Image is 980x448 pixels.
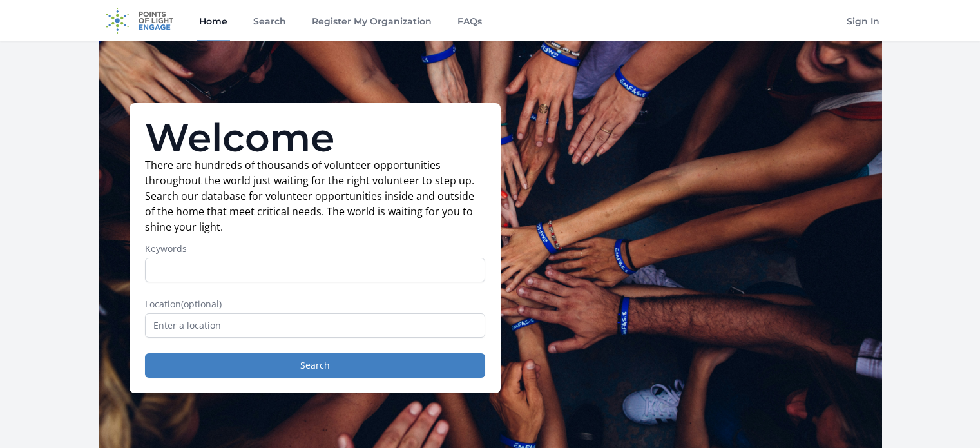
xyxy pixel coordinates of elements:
[145,119,485,157] h1: Welcome
[145,157,485,235] p: There are hundreds of thousands of volunteer opportunities throughout the world just waiting for ...
[145,242,485,255] label: Keywords
[145,298,485,311] label: Location
[145,353,485,378] button: Search
[145,313,485,338] input: Enter a location
[181,298,222,310] span: (optional)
